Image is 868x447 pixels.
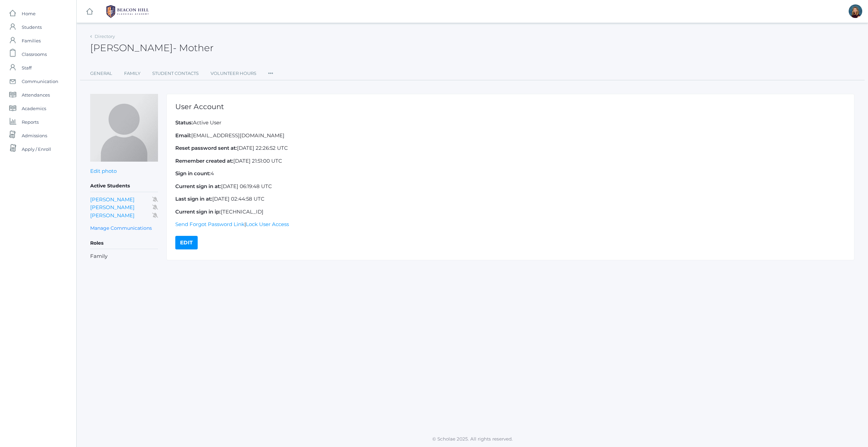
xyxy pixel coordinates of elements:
[90,67,112,80] a: General
[22,61,32,75] span: Staff
[22,142,51,156] span: Apply / Enroll
[152,205,158,210] i: Does not receive communications for this student
[90,204,135,210] a: [PERSON_NAME]
[152,197,158,202] i: Does not receive communications for this student
[175,119,193,126] strong: Status:
[22,7,36,20] span: Home
[22,88,50,102] span: Attendances
[175,103,846,110] h1: User Account
[90,168,117,174] a: Edit photo
[175,145,237,151] strong: Reset password sent at:
[95,34,115,39] a: Directory
[175,170,211,177] strong: Sign in count:
[22,75,58,88] span: Communication
[166,94,854,260] div: |
[173,42,214,54] span: - Mother
[152,67,199,80] a: Student Contacts
[90,212,135,219] a: [PERSON_NAME]
[22,129,47,142] span: Admissions
[90,196,135,203] a: [PERSON_NAME]
[90,224,152,232] a: Manage Communications
[175,170,846,178] p: 4
[22,34,41,47] span: Families
[124,67,140,80] a: Family
[175,158,233,164] strong: Remember created at:
[22,115,39,129] span: Reports
[175,195,846,203] p: [DATE] 02:44:58 UTC
[175,183,846,190] p: [DATE] 06:19:48 UTC
[102,3,153,20] img: BHCALogos-05-308ed15e86a5a0abce9b8dd61676a3503ac9727e845dece92d48e8588c001991.png
[175,221,244,227] a: Send Forgot Password Link
[22,20,42,34] span: Students
[90,252,158,260] li: Family
[175,132,191,139] strong: Email:
[90,43,214,53] h2: [PERSON_NAME]
[90,180,158,192] h5: Active Students
[175,208,221,215] strong: Current sign in ip:
[849,4,862,18] div: Lindsay Leeds
[175,119,846,127] p: Active User
[22,47,47,61] span: Classrooms
[90,238,158,249] h5: Roles
[175,196,212,202] strong: Last sign in at:
[77,435,868,442] p: © Scholae 2025. All rights reserved.
[175,208,846,216] p: [TECHNICAL_ID]
[175,183,221,189] strong: Current sign in at:
[90,94,158,162] img: Ashley Garcia
[22,102,46,115] span: Academics
[175,132,846,140] p: [EMAIL_ADDRESS][DOMAIN_NAME]
[175,144,846,152] p: [DATE] 22:26:52 UTC
[211,67,256,80] a: Volunteer Hours
[246,221,289,227] a: Lock User Access
[175,157,846,165] p: [DATE] 21:51:00 UTC
[175,236,198,249] a: edit
[152,213,158,218] i: Does not receive communications for this student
